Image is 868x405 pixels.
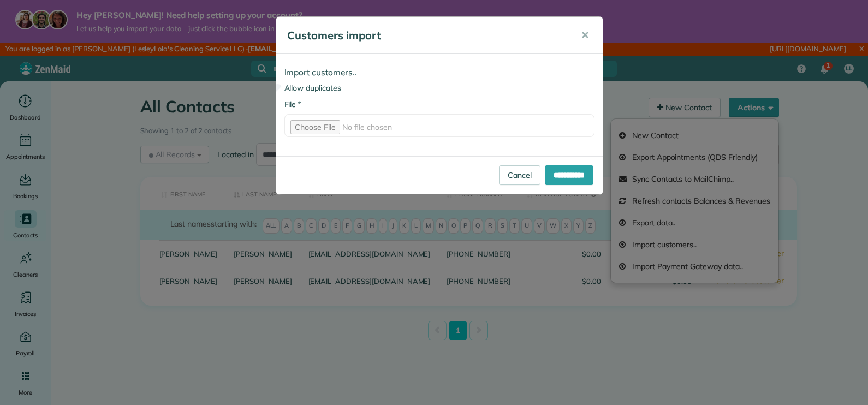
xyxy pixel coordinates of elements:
input: Allow duplicates [274,84,282,93]
h5: Customers import [287,28,566,43]
label: Allow duplicates [284,82,594,93]
span: ✕ [581,29,589,41]
a: Cancel [499,165,540,185]
label: File [284,99,301,110]
h4: Import customers.. [284,68,594,77]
